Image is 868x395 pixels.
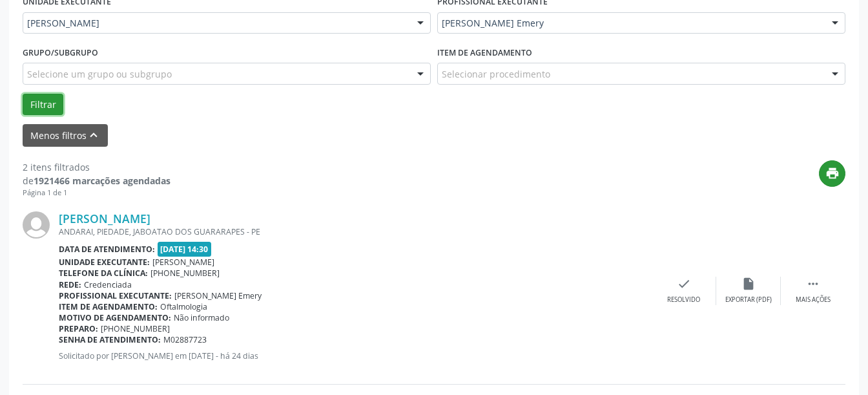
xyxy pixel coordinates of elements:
p: Solicitado por [PERSON_NAME] em [DATE] - há 24 dias [59,350,652,361]
b: Preparo: [59,323,98,334]
b: Motivo de agendamento: [59,312,171,323]
span: Não informado [174,312,229,323]
span: [PHONE_NUMBER] [150,268,220,279]
span: Oftalmologia [160,301,207,312]
b: Senha de atendimento: [59,334,161,345]
a: [PERSON_NAME] [59,211,150,226]
b: Unidade executante: [59,257,150,268]
span: [PERSON_NAME] Emery [442,17,819,30]
span: [PHONE_NUMBER] [101,323,170,334]
span: [PERSON_NAME] Emery [174,290,262,301]
div: de [23,174,170,187]
img: img [23,211,50,239]
b: Item de agendamento: [59,301,158,312]
span: [DATE] 14:30 [158,242,212,257]
button: print [819,160,845,187]
b: Rede: [59,279,81,290]
i: keyboard_arrow_up [87,128,101,142]
span: [PERSON_NAME] [152,257,214,268]
i: check [677,277,691,291]
span: [PERSON_NAME] [27,17,404,30]
div: Resolvido [667,295,700,304]
div: ANDARAI, PIEDADE, JABOATAO DOS GUARARAPES - PE [59,226,652,237]
b: Data de atendimento: [59,244,155,255]
div: Mais ações [796,295,831,304]
label: Grupo/Subgrupo [23,43,98,63]
i: print [825,166,840,180]
b: Telefone da clínica: [59,268,148,279]
span: Credenciada [84,279,132,290]
span: Selecionar procedimento [442,67,550,81]
span: M02887723 [163,334,207,345]
span: Selecione um grupo ou subgrupo [27,67,172,81]
div: 2 itens filtrados [23,160,170,174]
i: insert_drive_file [741,277,756,291]
b: Profissional executante: [59,290,172,301]
div: Página 1 de 1 [23,187,170,198]
div: Exportar (PDF) [725,295,772,304]
label: Item de agendamento [437,43,532,63]
button: Filtrar [23,94,63,116]
strong: 1921466 marcações agendadas [34,175,170,187]
i:  [806,277,820,291]
button: Menos filtroskeyboard_arrow_up [23,124,108,147]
